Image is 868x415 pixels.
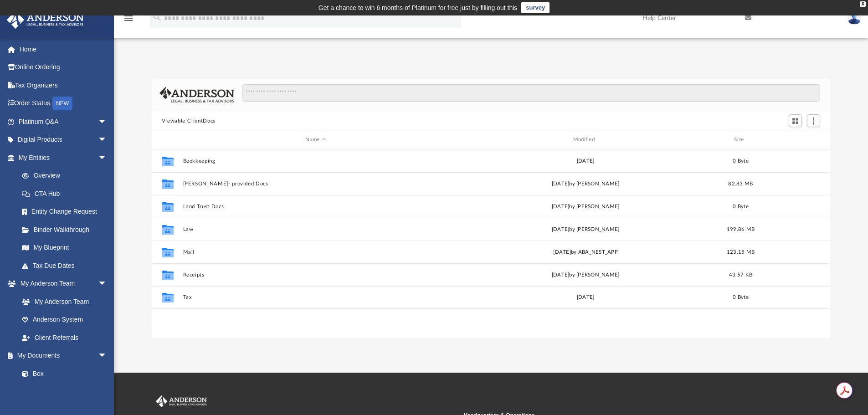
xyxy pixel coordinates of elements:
[13,203,121,221] a: Entity Change Request
[6,40,121,58] a: Home
[98,131,116,149] span: arrow_drop_down
[123,13,134,24] i: menu
[733,158,749,163] span: 0 Byte
[13,328,116,347] a: Client Referrals
[6,131,121,149] a: Digital Productsarrow_drop_down
[183,249,448,255] button: Mail
[98,275,116,293] span: arrow_drop_down
[13,220,121,239] a: Binder Walkthrough
[733,295,749,300] span: 0 Byte
[183,181,448,187] button: [PERSON_NAME]- provided Docs
[452,271,718,279] div: [DATE] by [PERSON_NAME]
[452,136,719,144] div: Modified
[6,347,116,365] a: My Documentsarrow_drop_down
[847,11,861,25] img: User Pic
[6,113,121,131] a: Platinum Q&Aarrow_drop_down
[6,149,121,167] a: My Entitiesarrow_drop_down
[722,136,759,144] div: Size
[152,149,831,338] div: grid
[729,272,752,277] span: 43.57 KB
[154,395,209,407] img: Anderson Advisors Platinum Portal
[6,94,121,113] a: Order StatusNEW
[452,248,718,256] div: [DATE] by ABA_NEST_APP
[452,225,718,233] div: [DATE] by [PERSON_NAME]
[183,204,448,210] button: Land Trust Docs
[152,12,162,22] i: search
[452,157,718,165] div: [DATE]
[727,226,755,231] span: 199.86 MB
[452,179,718,188] div: [DATE] by [PERSON_NAME]
[6,58,121,77] a: Online Ordering
[860,1,866,7] div: close
[13,239,116,257] a: My Blueprint
[13,383,116,401] a: Meeting Minutes
[13,311,116,329] a: Anderson System
[156,136,179,144] div: id
[318,2,518,13] div: Get a chance to win 6 months of Platinum for free just by filling out this
[13,184,121,203] a: CTA Hub
[182,136,448,144] div: Name
[183,158,448,164] button: Bookkeeping
[162,117,216,125] button: Viewable-ClientDocs
[183,272,448,278] button: Receipts
[6,275,116,293] a: My Anderson Teamarrow_drop_down
[183,294,448,300] button: Tax
[452,293,718,302] div: [DATE]
[728,181,753,186] span: 82.83 MB
[98,149,116,167] span: arrow_drop_down
[13,364,112,383] a: Box
[727,249,755,254] span: 123.15 MB
[98,347,116,365] span: arrow_drop_down
[123,17,134,24] a: menu
[52,97,72,110] div: NEW
[242,84,820,102] input: Search files and folders
[4,11,87,29] img: Anderson Advisors Platinum Portal
[521,2,550,13] a: survey
[807,114,821,127] button: Add
[6,76,121,94] a: Tax Organizers
[13,292,112,311] a: My Anderson Team
[733,204,749,209] span: 0 Byte
[183,226,448,232] button: Law
[789,114,802,127] button: Switch to Grid View
[13,167,121,185] a: Overview
[98,113,116,131] span: arrow_drop_down
[452,202,718,210] div: [DATE] by [PERSON_NAME]
[13,256,121,275] a: Tax Due Dates
[763,136,827,144] div: id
